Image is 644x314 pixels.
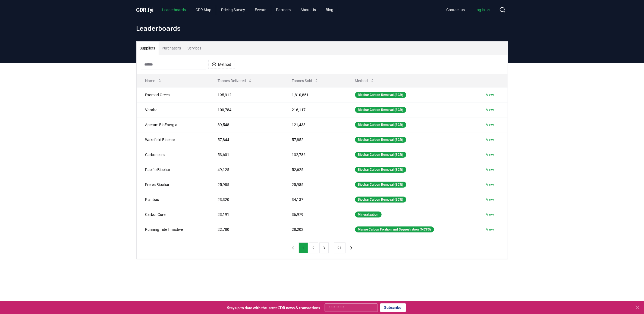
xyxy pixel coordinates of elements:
[209,162,283,177] td: 49,125
[355,107,406,113] div: Biochar Carbon Removal (BCR)
[136,6,154,14] a: CDR.fyi
[159,42,184,55] button: Purchasers
[184,42,205,55] button: Services
[486,152,494,157] a: View
[319,243,329,253] button: 3
[250,5,271,15] a: Events
[283,147,346,162] td: 132,786
[486,212,494,217] a: View
[209,147,283,162] td: 53,601
[486,227,494,232] a: View
[137,117,209,132] td: Aperam BioEnergia
[355,122,406,128] div: Biochar Carbon Removal (BCR)
[137,222,209,237] td: Running Tide | Inactive
[209,102,283,117] td: 100,784
[355,226,434,232] div: Marine Carbon Fixation and Sequestration (MCFS)
[283,117,346,132] td: 121,433
[217,5,249,15] a: Pricing Survey
[296,5,320,15] a: About Us
[283,207,346,222] td: 36,979
[283,87,346,102] td: 1,810,851
[137,42,159,55] button: Suppliers
[209,177,283,192] td: 25,985
[334,243,345,253] button: 21
[287,75,323,86] button: Tonnes Sold
[321,5,338,15] a: Blog
[470,5,495,15] a: Log in
[137,102,209,117] td: Varaha
[442,5,469,15] a: Contact us
[137,192,209,207] td: Planboo
[486,197,494,202] a: View
[137,147,209,162] td: Carboneers
[141,75,166,86] button: Name
[209,207,283,222] td: 23,191
[309,243,318,253] button: 2
[158,5,338,15] nav: Main
[209,222,283,237] td: 22,780
[347,243,356,253] button: next page
[209,132,283,147] td: 57,844
[272,5,295,15] a: Partners
[486,107,494,113] a: View
[355,212,382,217] div: Mineralization
[355,152,406,158] div: Biochar Carbon Removal (BCR)
[351,75,379,86] button: Method
[158,5,190,15] a: Leaderboards
[136,7,154,13] span: CDR fyi
[355,167,406,173] div: Biochar Carbon Removal (BCR)
[330,245,333,251] li: ...
[355,92,406,98] div: Biochar Carbon Removal (BCR)
[137,87,209,102] td: Exomad Green
[209,192,283,207] td: 23,320
[137,162,209,177] td: Pacific Biochar
[355,182,406,188] div: Biochar Carbon Removal (BCR)
[136,24,508,33] h1: Leaderboards
[209,87,283,102] td: 195,912
[213,75,257,86] button: Tonnes Delivered
[486,182,494,187] a: View
[283,132,346,147] td: 57,852
[283,162,346,177] td: 52,625
[442,5,495,15] nav: Main
[486,122,494,128] a: View
[355,197,406,203] div: Biochar Carbon Removal (BCR)
[486,167,494,172] a: View
[475,7,491,13] span: Log in
[146,7,148,13] span: .
[283,102,346,117] td: 216,117
[137,132,209,147] td: Wakefield Biochar
[283,192,346,207] td: 34,137
[137,207,209,222] td: CarbonCure
[283,222,346,237] td: 28,202
[191,5,216,15] a: CDR Map
[208,60,235,69] button: Method
[299,243,308,253] button: 1
[209,117,283,132] td: 89,548
[486,92,494,98] a: View
[355,137,406,143] div: Biochar Carbon Removal (BCR)
[283,177,346,192] td: 25,985
[137,177,209,192] td: Freres Biochar
[486,137,494,142] a: View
